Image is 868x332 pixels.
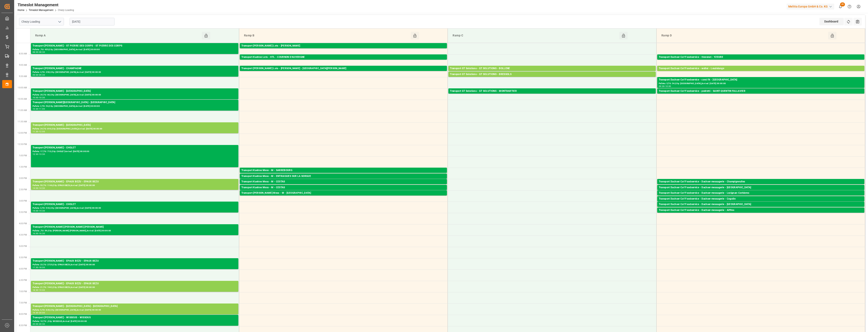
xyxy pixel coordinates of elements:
[33,225,237,229] div: Transport [PERSON_NAME] [PERSON_NAME] [PERSON_NAME]
[38,187,39,189] div: -
[241,184,445,187] div: Pallets: ,TU: 10,City: CESTAS,Arrival: [DATE] 00:00:00
[19,222,27,225] span: 4:00 PM
[33,259,237,263] div: Transport [PERSON_NAME] - EPAUX BEZU - EPAUX BEZU
[38,323,39,325] div: -
[659,201,863,204] div: Pallets: 1,TU: 26,City: [GEOGRAPHIC_DATA],Arrival: [DATE] 00:00:00
[33,304,237,308] div: Transport [PERSON_NAME] - [GEOGRAPHIC_DATA] - [GEOGRAPHIC_DATA]
[38,312,39,314] div: -
[659,191,863,195] div: Transport Dachser Cof Foodservice - Dachser messagerie - Lezignan-Corbieres
[19,245,27,247] span: 5:00 PM
[659,212,863,216] div: Pallets: 1,TU: 80,City: Aiffres,Arrival: [DATE] 00:00:00
[33,187,38,189] div: 14:00
[33,71,237,74] div: Pallets: 4,TU: 350,City: [GEOGRAPHIC_DATA],Arrival: [DATE] 00:00:00
[659,71,863,74] div: Pallets: 10,TU: ,City: [GEOGRAPHIC_DATA],Arrival: [DATE] 00:00:00
[33,105,237,108] div: Pallets: 2,TU: 56,City: [GEOGRAPHIC_DATA],Arrival: [DATE] 00:00:00
[659,206,863,210] div: Pallets: 1,TU: 60,City: [GEOGRAPHIC_DATA],Arrival: [DATE] 00:00:00
[39,289,45,291] div: 19:00
[19,279,27,281] span: 6:30 PM
[659,78,863,82] div: Transport Dachser Cof Foodservice - corsi fit - [GEOGRAPHIC_DATA]
[19,313,27,315] span: 8:00 PM
[241,67,445,71] div: Transport [PERSON_NAME] Lots - [PERSON_NAME] - [GEOGRAPHIC_DATA][PERSON_NAME]
[18,121,27,123] span: 11:30 AM
[33,316,237,320] div: Transport [PERSON_NAME] - WISSOUS - WISSOUS
[241,186,445,190] div: Transport Kuehne Mess - M - CESTAS
[33,97,38,98] div: 10:00
[33,180,237,184] div: Transport [PERSON_NAME] - EPAUX BEZU - EPAUX BEZU
[19,53,27,55] span: 8:30 AM
[38,74,39,76] div: -
[450,67,654,71] div: Transport GT Solutions - GT SOLUTIONS - BOLLENE
[241,55,445,59] div: Transport Kuehne Lots - HTL - COURNON D'AUVERGNE
[241,59,445,63] div: Pallets: 6,TU: 192,City: COURNON D'AUVERGNE,Arrival: [DATE] 00:00:00
[19,200,27,202] span: 3:00 PM
[38,289,39,291] div: -
[19,166,27,168] span: 1:30 PM
[19,75,27,77] span: 9:30 AM
[18,2,74,8] div: Timeslot Management
[241,180,445,184] div: Transport Kuehne Mess - M - CESTAS
[33,210,38,212] div: 15:00
[33,74,38,76] div: 09:00
[241,191,445,195] div: Transport [PERSON_NAME] Mess - M - [GEOGRAPHIC_DATA]
[450,72,654,76] div: Transport GT Solutions - GT SOLUTIONS - BRESSOLS
[38,233,39,234] div: -
[659,208,863,212] div: Transport Dachser Cof Foodservice - Dachser messagerie - Aiffres
[659,93,863,97] div: Pallets: 1,TU: 38,City: [GEOGRAPHIC_DATA][PERSON_NAME],Arrival: [DATE] 00:00:00
[18,109,27,111] span: 11:00 AM
[33,127,237,131] div: Pallets: 24,TU: 810,City: [GEOGRAPHIC_DATA],Arrival: [DATE] 00:00:00
[39,131,45,132] div: 12:00
[29,9,53,12] a: Timeslot Management
[241,48,445,51] div: Pallets: 10,TU: ,City: CARQUEFOU,Arrival: [DATE] 00:00:00
[39,153,45,155] div: 13:30
[241,71,445,74] div: Pallets: ,TU: 71,City: [GEOGRAPHIC_DATA][PERSON_NAME],Arrival: [DATE] 00:00:00
[840,2,845,6] span: 40
[39,51,45,53] div: 08:30
[33,202,237,206] div: Transport [PERSON_NAME] - CHOLET
[33,266,38,268] div: 17:30
[19,256,27,259] span: 5:30 PM
[241,195,445,199] div: Pallets: ,TU: 36,City: [GEOGRAPHIC_DATA],Arrival: [DATE] 00:00:00
[659,59,863,63] div: Pallets: 10,TU: 12,City: YZEURE,Arrival: [DATE] 00:00:00
[33,263,237,266] div: Pallets: 23,TU: 2725,City: EPAUX BEZU,Arrival: [DATE] 00:00:00
[34,32,202,39] div: Ramp A
[659,190,863,193] div: Pallets: 2,TU: 4,City: [GEOGRAPHIC_DATA],Arrival: [DATE] 00:00:00
[19,268,27,270] span: 6:00 PM
[33,184,237,187] div: Pallets: 53,TU: 1146,City: EPAUX BEZU,Arrival: [DATE] 00:00:00
[39,323,45,325] div: 20:30
[18,9,24,12] a: Home
[38,108,39,110] div: -
[787,4,834,10] div: Melitta Europa GmbH & Co. KG
[33,89,237,93] div: Transport [PERSON_NAME] - [GEOGRAPHIC_DATA]
[39,187,45,189] div: 14:30
[659,180,863,184] div: Transport Dachser Cof Foodservice - Dachser messagerie - Champigneulles
[39,210,45,212] div: 15:30
[242,32,411,39] div: Ramp B
[18,87,27,89] span: 10:00 AM
[38,210,39,212] div: -
[39,312,45,314] div: 20:00
[39,108,45,110] div: 11:00
[39,74,45,76] div: 09:30
[39,97,45,98] div: 10:30
[241,168,445,172] div: Transport Kuehne Mess - M - SARREBOURG
[659,195,863,199] div: Pallets: 3,TU: ,City: Lezignan-[GEOGRAPHIC_DATA],Arrival: [DATE] 00:00:00
[19,177,27,179] span: 2:00 PM
[18,98,27,100] span: 10:30 AM
[18,143,27,145] span: 12:30 PM
[38,266,39,268] div: -
[33,51,38,53] div: 08:00
[659,85,665,87] div: 09:30
[33,146,237,150] div: Transport [PERSON_NAME] - CHOLET
[659,186,863,190] div: Transport Dachser Cof Foodservice - Dachser messagerie - [GEOGRAPHIC_DATA]
[19,188,27,191] span: 2:30 PM
[19,324,27,327] span: 8:30 PM
[33,320,237,323] div: Pallets: 10,TU: ,City: WISSOUS,Arrival: [DATE] 00:00:00
[33,44,237,48] div: Transport [PERSON_NAME] - ST PIERRE DES CORPS - ST PIERRE DES CORPS
[18,132,27,134] span: 12:00 PM
[33,48,237,51] div: Pallets: ,TU: 455,City: [GEOGRAPHIC_DATA],Arrival: [DATE] 00:00:00
[33,233,38,234] div: 16:00
[819,18,844,25] div: Dashboard
[241,190,445,193] div: Pallets: 1,TU: 36,City: [GEOGRAPHIC_DATA],Arrival: [DATE] 00:00:00
[241,178,445,182] div: Pallets: ,TU: 96,City: ENTRAIGUES SUR LA SORGUE,Arrival: [DATE] 00:00:00
[38,97,39,98] div: -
